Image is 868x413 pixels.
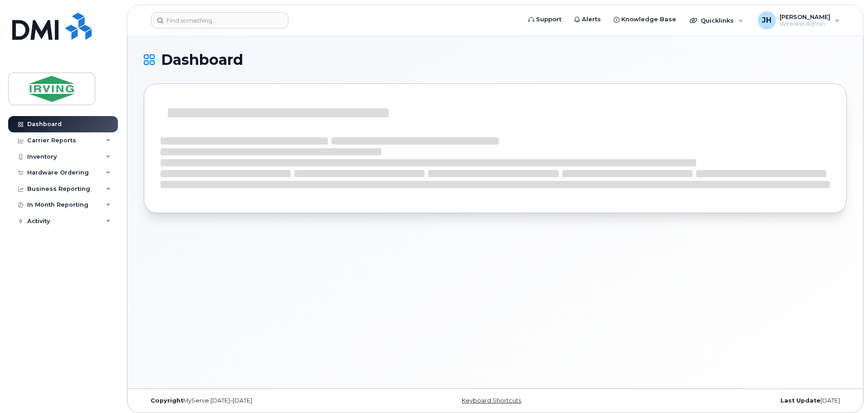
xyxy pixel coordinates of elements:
div: [DATE] [612,397,847,404]
div: MyServe [DATE]–[DATE] [144,397,378,404]
strong: Last Update [780,397,820,404]
span: Dashboard [161,53,243,67]
strong: Copyright [151,397,183,404]
a: Keyboard Shortcuts [462,397,521,404]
